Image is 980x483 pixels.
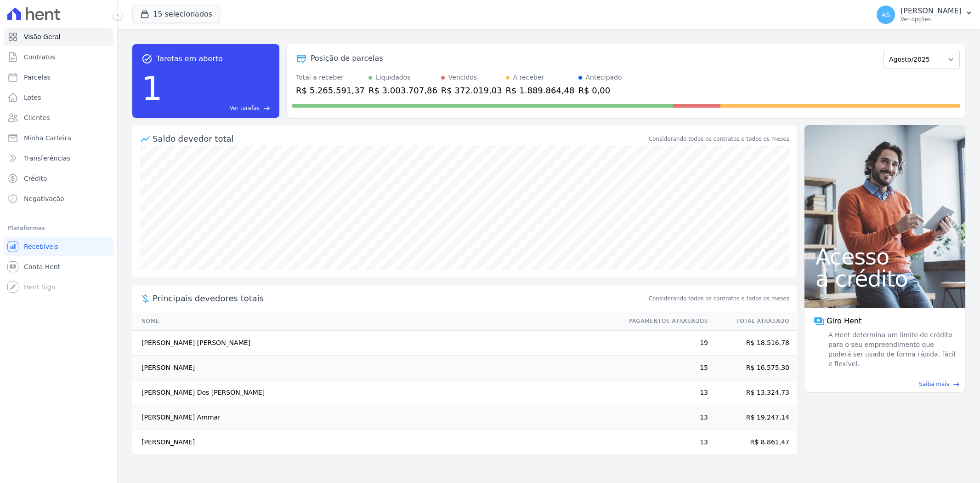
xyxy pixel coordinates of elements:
[816,268,954,290] span: a crédito
[4,68,113,86] a: Parcelas
[4,190,113,208] a: Negativação
[708,430,797,455] td: R$ 8.861,47
[24,93,41,102] span: Lotes
[441,84,502,97] div: R$ 372.019,03
[901,6,962,16] p: [PERSON_NAME]
[142,64,163,112] div: 1
[4,129,113,147] a: Minha Carteira
[376,73,411,82] div: Liquidados
[620,405,708,430] td: 13
[142,53,153,64] span: task_alt
[24,194,64,203] span: Negativação
[132,312,620,331] th: Nome
[311,53,383,64] div: Posição de parcelas
[4,48,113,66] a: Contratos
[24,154,70,163] span: Transferências
[7,223,110,234] div: Plataformas
[153,292,647,305] span: Principais devedores totais
[132,380,620,405] td: [PERSON_NAME] Dos [PERSON_NAME]
[24,32,61,41] span: Visão Geral
[620,331,708,356] td: 19
[882,11,890,18] span: AS
[506,84,575,97] div: R$ 1.889.864,48
[263,105,270,112] span: east
[620,356,708,380] td: 15
[4,149,113,167] a: Transferências
[586,73,622,82] div: Antecipado
[166,104,270,112] a: Ver tarefas east
[132,356,620,380] td: [PERSON_NAME]
[810,380,960,388] a: Saiba mais east
[132,6,220,23] button: 15 selecionados
[620,430,708,455] td: 13
[4,237,113,256] a: Recebíveis
[24,242,58,251] span: Recebíveis
[708,331,797,356] td: R$ 18.516,78
[708,356,797,380] td: R$ 16.575,30
[827,316,861,327] span: Giro Hent
[153,132,647,145] div: Saldo devedor total
[24,73,51,82] span: Parcelas
[827,330,956,369] span: A Hent determina um limite de crédito para o seu empreendimento que poderá ser usado de forma ráp...
[708,380,797,405] td: R$ 13.324,73
[953,381,960,388] span: east
[869,2,980,28] button: AS [PERSON_NAME] Ver opções
[24,113,50,122] span: Clientes
[620,380,708,405] td: 13
[4,169,113,188] a: Crédito
[24,174,47,183] span: Crédito
[296,84,365,97] div: R$ 5.265.591,37
[296,73,365,82] div: Total a receber
[156,53,223,64] span: Tarefas em aberto
[4,258,113,276] a: Conta Hent
[4,109,113,127] a: Clientes
[4,28,113,46] a: Visão Geral
[708,312,797,331] th: Total Atrasado
[132,331,620,356] td: [PERSON_NAME] [PERSON_NAME]
[513,73,544,82] div: A receber
[708,405,797,430] td: R$ 19.247,14
[132,405,620,430] td: [PERSON_NAME] Ammar
[132,430,620,455] td: [PERSON_NAME]
[901,16,962,23] p: Ver opções
[448,73,477,82] div: Vencidos
[816,246,954,268] span: Acesso
[620,312,708,331] th: Pagamentos Atrasados
[919,380,949,388] span: Saiba mais
[649,135,789,143] div: Considerando todos os contratos e todos os meses
[230,104,260,112] span: Ver tarefas
[4,88,113,107] a: Lotes
[24,262,60,271] span: Conta Hent
[24,52,55,62] span: Contratos
[24,133,71,143] span: Minha Carteira
[578,84,622,97] div: R$ 0,00
[649,294,789,303] span: Considerando todos os contratos e todos os meses
[368,84,437,97] div: R$ 3.003.707,86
